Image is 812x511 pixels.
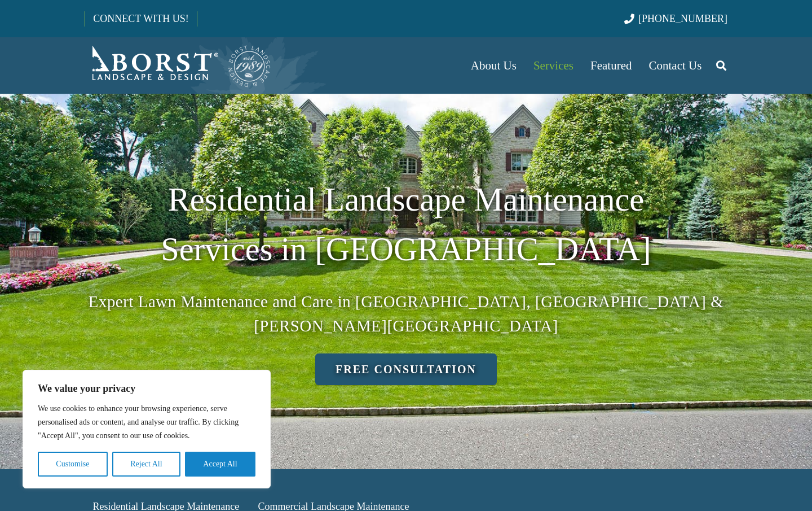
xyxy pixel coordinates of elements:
a: CONNECT WITH US! [85,5,196,32]
a: Search [710,51,732,80]
span: Expert Lawn Maintenance and Care in [GEOGRAPHIC_DATA], [GEOGRAPHIC_DATA] & [PERSON_NAME][GEOGRAPH... [89,292,723,335]
a: [PHONE_NUMBER] [624,13,727,24]
p: We use cookies to enhance your browsing experience, serve personalised ads or content, and analys... [38,402,255,443]
button: Accept All [185,452,255,477]
div: We value your privacy [23,370,271,488]
a: About Us [462,37,525,94]
span: [PHONE_NUMBER] [638,13,727,24]
a: Contact Us [641,37,710,94]
a: Services [525,37,582,94]
span: Residential Landscape Maintenance Services in [GEOGRAPHIC_DATA] [161,181,651,268]
button: Customise [38,452,108,477]
a: Free consultation [315,353,497,385]
span: Services [533,59,573,72]
span: About Us [471,59,517,72]
span: Featured [590,59,632,72]
p: We value your privacy [38,382,255,395]
a: Featured [582,37,640,94]
button: Reject All [112,452,180,477]
span: Contact Us [649,59,702,72]
a: Borst-Logo [85,43,272,88]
